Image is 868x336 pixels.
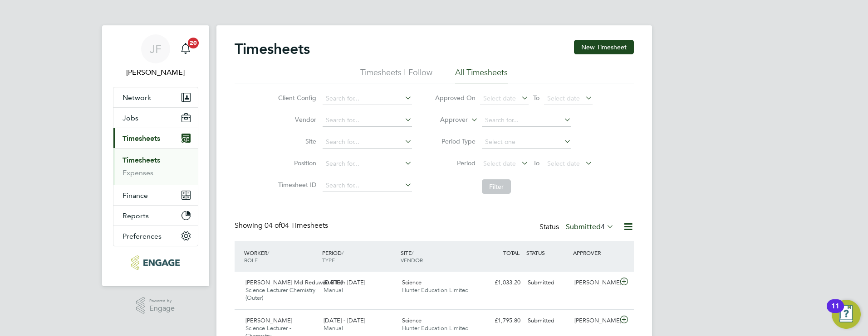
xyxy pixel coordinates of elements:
div: 11 [831,306,839,318]
span: Engage [149,305,175,312]
span: Select date [547,94,580,102]
span: 20 [188,38,199,48]
span: To [530,157,542,169]
span: Hunter Education Limited [402,324,469,332]
button: New Timesheet [574,40,634,54]
span: Select date [483,94,516,102]
span: Science Lecturer Chemistry (Outer) [245,286,315,302]
span: [DATE] - [DATE] [324,317,365,324]
span: / [342,249,343,256]
span: To [530,92,542,104]
nav: Main navigation [102,25,209,286]
span: Preferences [123,232,162,240]
span: JF [150,43,162,55]
button: Filter [482,179,511,194]
div: Timesheets [113,148,198,185]
a: Powered byEngage [136,297,175,314]
button: Reports [113,206,198,226]
label: Client Config [275,94,316,102]
label: Period Type [435,137,476,145]
span: 04 Timesheets [265,221,328,230]
div: £1,033.20 [477,275,524,290]
input: Search for... [482,114,571,127]
label: Timesheet ID [275,181,316,189]
span: Science [402,278,422,286]
a: Expenses [123,168,153,177]
input: Search for... [323,114,412,127]
span: TOTAL [503,249,520,256]
span: Network [123,93,151,102]
input: Search for... [323,136,412,149]
span: TYPE [322,256,335,264]
span: / [267,249,269,256]
span: Finance [123,191,148,200]
a: 20 [177,34,195,63]
div: Showing [235,221,330,230]
div: Submitted [524,313,571,328]
span: 4 [601,222,605,231]
button: Jobs [113,108,198,128]
span: Reports [123,211,149,220]
div: SITE [398,245,477,268]
span: Jobs [123,114,138,122]
span: VENDOR [401,256,423,264]
button: Preferences [113,226,198,246]
span: Select date [483,159,516,168]
span: [PERSON_NAME] Md Reduwan Billah [245,278,345,286]
button: Finance [113,185,198,205]
span: Manual [324,324,343,332]
span: / [412,249,413,256]
li: All Timesheets [455,67,508,83]
a: JF[PERSON_NAME] [113,34,198,78]
span: Hunter Education Limited [402,286,469,294]
span: Powered by [149,297,175,305]
div: APPROVER [571,245,618,261]
span: Manual [324,286,343,294]
button: Timesheets [113,128,198,148]
input: Select one [482,136,571,149]
span: 04 of [265,221,281,230]
label: Vendor [275,115,316,124]
input: Search for... [323,179,412,192]
span: James Farrington [113,67,198,78]
label: Submitted [566,222,614,231]
button: Open Resource Center, 11 new notifications [832,300,861,329]
div: PERIOD [320,245,398,268]
a: Go to home page [113,255,198,270]
span: Science [402,317,422,324]
span: Select date [547,159,580,168]
span: [DATE] - [DATE] [324,278,365,286]
span: [PERSON_NAME] [245,317,292,324]
label: Position [275,159,316,167]
div: Submitted [524,275,571,290]
span: Timesheets [123,134,160,143]
a: Timesheets [123,156,160,164]
label: Approver [427,115,468,125]
img: huntereducation-logo-retina.png [131,255,180,270]
label: Site [275,137,316,145]
div: WORKER [242,245,320,268]
label: Approved On [435,94,476,102]
input: Search for... [323,92,412,105]
span: ROLE [244,256,258,264]
div: Status [539,221,616,234]
li: Timesheets I Follow [360,67,432,83]
input: Search for... [323,158,412,170]
div: £1,795.80 [477,313,524,328]
label: Period [435,159,476,167]
h2: Timesheets [235,40,310,58]
button: Network [113,87,198,107]
div: STATUS [524,245,571,261]
div: [PERSON_NAME] [571,275,618,290]
div: [PERSON_NAME] [571,313,618,328]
